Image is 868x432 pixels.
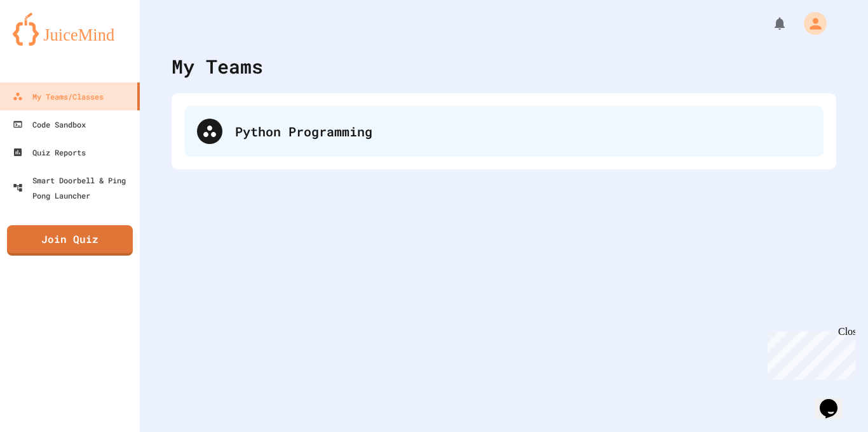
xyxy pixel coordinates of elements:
[13,117,86,132] div: Code Sandbox
[184,106,824,157] div: Python Programming
[749,13,790,34] div: My Notifications
[5,5,88,81] div: Chat with us now!Close
[13,13,127,46] img: logo-orange.svg
[13,173,135,203] div: Smart Doorbell & Ping Pong Launcher
[235,122,811,141] div: Python Programming
[763,326,855,380] iframe: chat widget
[7,225,133,256] a: Join Quiz
[815,381,855,419] iframe: chat widget
[790,9,830,38] div: My Account
[172,52,263,81] div: My Teams
[13,89,104,104] div: My Teams/Classes
[13,145,86,160] div: Quiz Reports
